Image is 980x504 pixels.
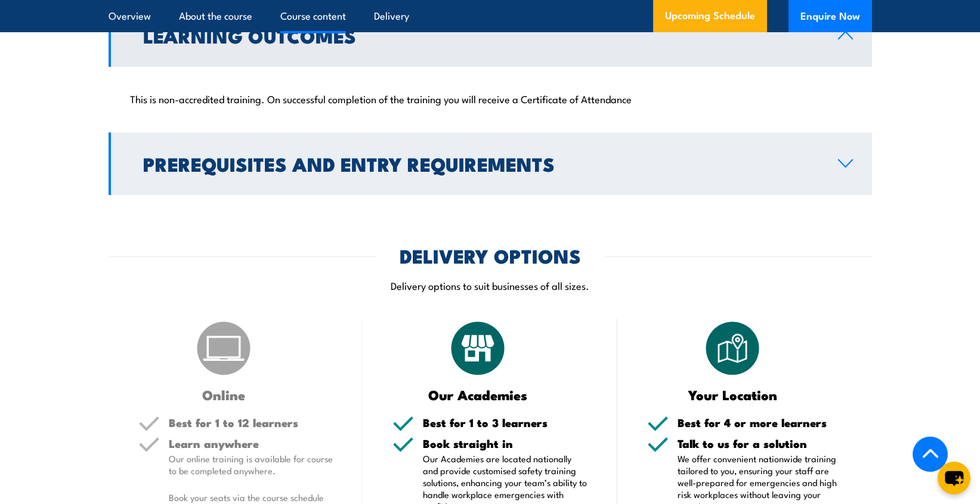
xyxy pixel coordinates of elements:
h5: Best for 1 to 3 learners [423,417,588,428]
h5: Learn anywhere [169,438,333,449]
h5: Best for 4 or more learners [678,417,842,428]
h3: Our Academies [392,388,564,401]
h3: Online [138,388,310,401]
button: chat-button [938,462,970,494]
a: Prerequisites and Entry Requirements [109,132,872,195]
a: Learning Outcomes [109,4,872,67]
h2: Learning Outcomes [143,27,819,44]
p: Our online training is available for course to be completed anywhere. [169,453,333,477]
h2: Prerequisites and Entry Requirements [143,155,819,172]
p: This is non-accredited training. On successful completion of the training you will receive a Cert... [130,92,851,104]
h5: Book straight in [423,438,588,449]
h2: DELIVERY OPTIONS [400,247,581,264]
h5: Best for 1 to 12 learners [169,417,333,428]
h3: Your Location [647,388,818,401]
h5: Talk to us for a solution [678,438,842,449]
p: Delivery options to suit businesses of all sizes. [109,279,872,292]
